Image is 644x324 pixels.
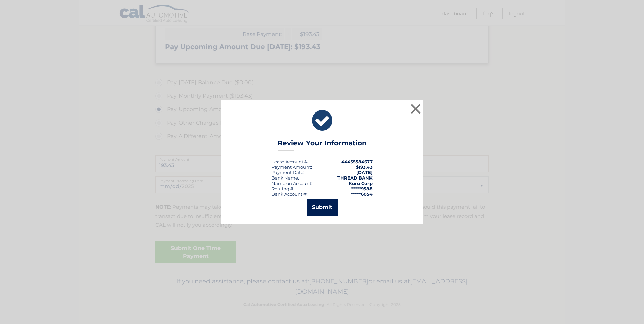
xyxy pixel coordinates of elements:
button: Submit [307,199,338,216]
div: Bank Account #: [271,191,308,197]
strong: Kuru Corp [349,181,373,186]
div: Name on Account: [271,181,312,186]
span: $193.43 [356,164,373,170]
div: Bank Name: [271,175,299,181]
span: [DATE] [356,170,373,175]
div: Payment Amount: [271,164,312,170]
div: : [271,170,304,175]
div: Lease Account #: [271,159,309,164]
div: Routing #: [271,186,294,191]
strong: 44455584677 [341,159,373,164]
button: × [409,102,422,116]
span: Payment Date [271,170,303,175]
h3: Review Your Information [278,139,367,151]
strong: THREAD BANK [337,175,373,181]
